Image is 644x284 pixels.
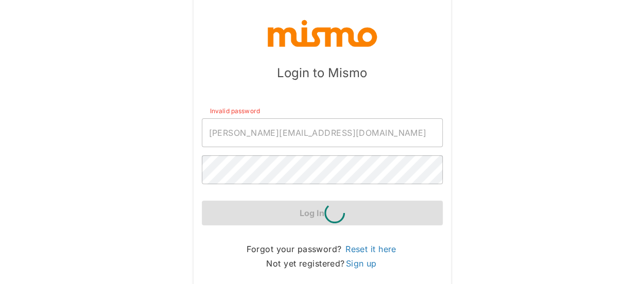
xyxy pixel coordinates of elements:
[202,118,443,147] input: Email
[266,17,379,48] img: logo
[266,256,377,271] p: Not yet registered?
[202,98,443,116] span: Invalid password
[247,242,397,256] p: Forgot your password?
[277,65,367,81] h5: Login to Mismo
[344,243,397,255] a: Reset it here
[345,257,378,270] a: Sign up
